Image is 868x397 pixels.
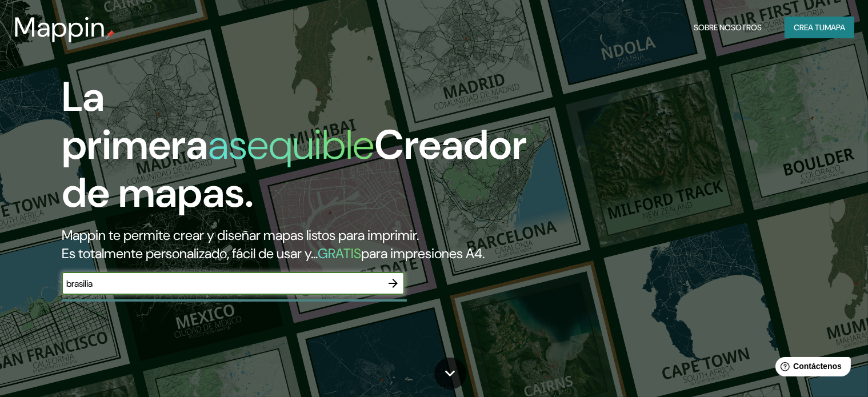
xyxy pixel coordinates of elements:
[785,17,854,38] button: Crea tumapa
[689,17,766,38] button: Sobre nosotros
[62,277,382,290] input: Elige tu lugar favorito
[62,226,419,244] font: Mappin te permite crear y diseñar mapas listos para imprimir.
[318,244,361,262] font: GRATIS
[694,22,762,33] font: Sobre nosotros
[62,118,527,219] font: Creador de mapas.
[14,9,106,45] font: Mappin
[794,22,825,33] font: Crea tu
[106,30,115,39] img: pin de mapeo
[208,118,374,171] font: asequible
[62,70,208,171] font: La primera
[825,22,845,33] font: mapa
[361,244,485,262] font: para impresiones A4.
[766,352,855,384] iframe: Lanzador de widgets de ayuda
[62,244,318,262] font: Es totalmente personalizado, fácil de usar y...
